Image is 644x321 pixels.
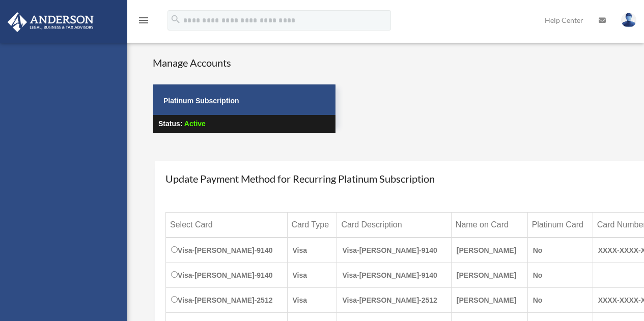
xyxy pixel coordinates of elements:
[287,263,337,288] td: Visa
[137,14,150,26] i: menu
[287,238,337,263] td: Visa
[166,263,288,288] td: Visa-[PERSON_NAME]-9140
[337,238,451,263] td: Visa-[PERSON_NAME]-9140
[153,55,336,70] h4: Manage Accounts
[166,288,288,313] td: Visa-[PERSON_NAME]-2512
[337,263,451,288] td: Visa-[PERSON_NAME]-9140
[527,288,593,313] td: No
[451,213,527,238] th: Name on Card
[337,288,451,313] td: Visa-[PERSON_NAME]-2512
[137,18,150,26] a: menu
[287,288,337,313] td: Visa
[527,238,593,263] td: No
[451,263,527,288] td: [PERSON_NAME]
[158,120,182,128] strong: Status:
[287,213,337,238] th: Card Type
[166,238,288,263] td: Visa-[PERSON_NAME]-9140
[5,12,97,32] img: Anderson Advisors Platinum Portal
[166,213,288,238] th: Select Card
[337,213,451,238] th: Card Description
[170,14,181,25] i: search
[163,97,239,105] strong: Platinum Subscription
[451,288,527,313] td: [PERSON_NAME]
[527,263,593,288] td: No
[184,120,206,128] span: Active
[451,238,527,263] td: [PERSON_NAME]
[621,13,636,27] img: User Pic
[527,213,593,238] th: Platinum Card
